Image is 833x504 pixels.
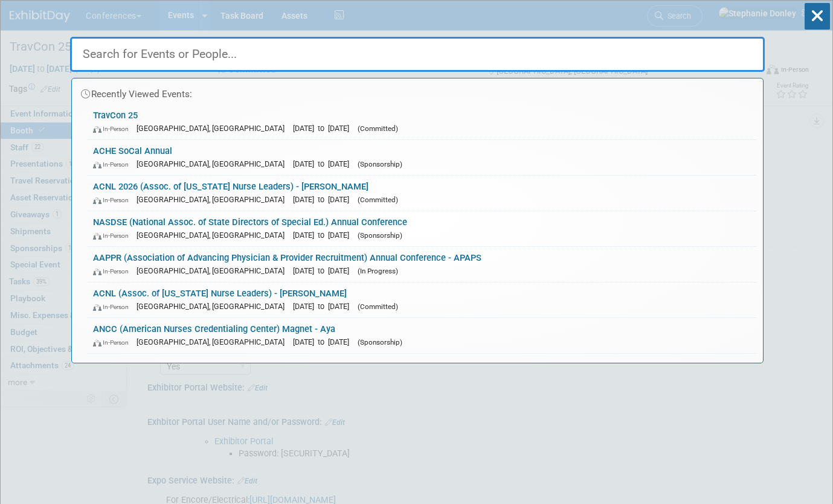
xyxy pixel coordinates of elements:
[293,159,355,168] span: [DATE] to [DATE]
[87,211,757,246] a: NASDSE (National Assoc. of State Directors of Special Ed.) Annual Conference In-Person [GEOGRAPHI...
[93,161,134,168] span: In-Person
[137,124,291,133] span: [GEOGRAPHIC_DATA], [GEOGRAPHIC_DATA]
[87,140,757,175] a: ACHE SoCal Annual In-Person [GEOGRAPHIC_DATA], [GEOGRAPHIC_DATA] [DATE] to [DATE] (Sponsorship)
[293,302,355,311] span: [DATE] to [DATE]
[358,302,398,311] span: (Committed)
[293,231,355,240] span: [DATE] to [DATE]
[293,195,355,204] span: [DATE] to [DATE]
[70,37,765,72] input: Search for Events or People...
[78,78,757,104] div: Recently Viewed Events:
[87,104,757,139] a: TravCon 25 In-Person [GEOGRAPHIC_DATA], [GEOGRAPHIC_DATA] [DATE] to [DATE] (Committed)
[137,231,291,240] span: [GEOGRAPHIC_DATA], [GEOGRAPHIC_DATA]
[358,231,402,240] span: (Sponsorship)
[137,195,291,204] span: [GEOGRAPHIC_DATA], [GEOGRAPHIC_DATA]
[293,266,355,275] span: [DATE] to [DATE]
[93,232,134,240] span: In-Person
[87,176,757,211] a: ACNL 2026 (Assoc. of [US_STATE] Nurse Leaders) - [PERSON_NAME] In-Person [GEOGRAPHIC_DATA], [GEOG...
[93,339,134,346] span: In-Person
[87,318,757,353] a: ANCC (American Nurses Credentialing Center) Magnet - Aya In-Person [GEOGRAPHIC_DATA], [GEOGRAPHIC...
[358,160,402,168] span: (Sponsorship)
[87,247,757,282] a: AAPPR (Association of Advancing Physician & Provider Recruitment) Annual Conference - APAPS In-Pe...
[293,124,355,133] span: [DATE] to [DATE]
[137,302,291,311] span: [GEOGRAPHIC_DATA], [GEOGRAPHIC_DATA]
[358,124,398,133] span: (Committed)
[137,159,291,168] span: [GEOGRAPHIC_DATA], [GEOGRAPHIC_DATA]
[93,267,134,275] span: In-Person
[358,338,402,346] span: (Sponsorship)
[93,196,134,204] span: In-Person
[137,337,291,346] span: [GEOGRAPHIC_DATA], [GEOGRAPHIC_DATA]
[358,267,398,275] span: (In Progress)
[93,303,134,311] span: In-Person
[293,337,355,346] span: [DATE] to [DATE]
[358,196,398,204] span: (Committed)
[87,282,757,317] a: ACNL (Assoc. of [US_STATE] Nurse Leaders) - [PERSON_NAME] In-Person [GEOGRAPHIC_DATA], [GEOGRAPHI...
[93,125,134,133] span: In-Person
[137,266,291,275] span: [GEOGRAPHIC_DATA], [GEOGRAPHIC_DATA]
